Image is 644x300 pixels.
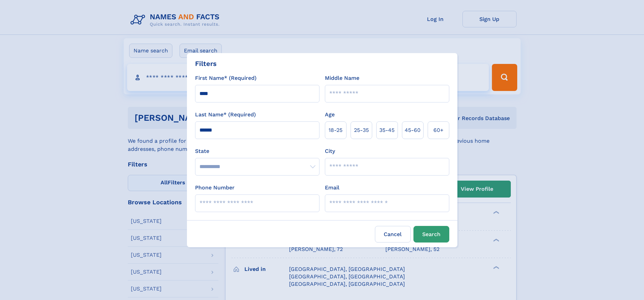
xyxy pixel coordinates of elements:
span: 45‑60 [405,126,421,134]
label: City [325,147,335,155]
label: Age [325,111,335,119]
span: 60+ [433,126,444,134]
span: 18‑25 [329,126,342,134]
label: Phone Number [195,184,235,192]
label: First Name* (Required) [195,74,257,82]
button: Search [413,226,449,243]
span: 35‑45 [379,126,395,134]
label: Email [325,184,339,192]
label: Middle Name [325,74,359,82]
div: Filters [195,59,217,69]
label: Cancel [375,226,411,243]
label: State [195,147,319,155]
span: 25‑35 [354,126,369,134]
label: Last Name* (Required) [195,111,256,119]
